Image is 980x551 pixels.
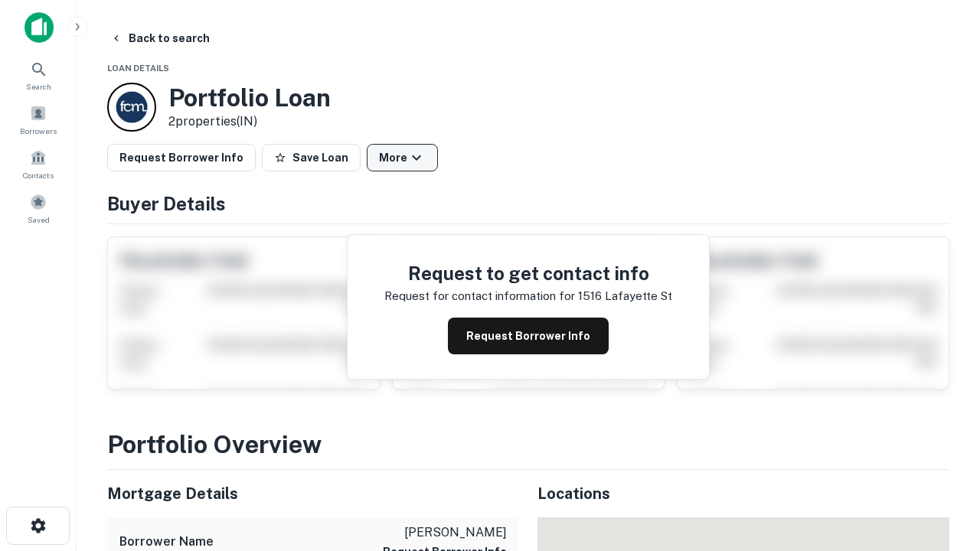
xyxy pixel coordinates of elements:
span: Search [26,80,51,93]
img: capitalize-icon.png [24,12,54,43]
button: Back to search [104,24,216,52]
p: 2 properties (IN) [168,112,331,131]
h5: Locations [537,482,949,505]
span: Borrowers [20,125,57,137]
p: 1516 lafayette st [578,287,672,305]
p: Request for contact information for [384,287,575,305]
a: Contacts [5,143,72,184]
h5: Mortgage Details [107,482,519,505]
a: Saved [5,187,72,229]
span: Contacts [23,169,54,181]
iframe: Chat Widget [903,380,980,453]
span: Saved [28,214,50,226]
h3: Portfolio Loan [168,83,331,112]
span: Loan Details [107,64,169,73]
button: Save Loan [262,144,361,171]
button: Request Borrower Info [107,144,256,171]
h4: Buyer Details [107,190,949,217]
a: Borrowers [5,99,72,140]
h6: Borrower Name [119,533,214,551]
p: [PERSON_NAME] [383,523,507,542]
h3: Portfolio Overview [107,426,949,463]
button: Request Borrower Info [448,318,609,354]
h4: Request to get contact info [384,259,672,287]
a: Search [5,54,72,96]
button: More [367,144,438,171]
